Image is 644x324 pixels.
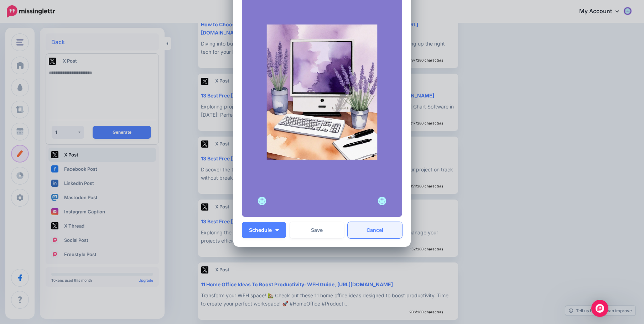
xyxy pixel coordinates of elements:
span: Schedule [249,228,272,233]
img: arrow-down-white.png [275,229,279,231]
button: Save [290,222,344,238]
button: Schedule [242,222,286,238]
div: Open Intercom Messenger [591,300,608,317]
a: Cancel [348,222,402,238]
